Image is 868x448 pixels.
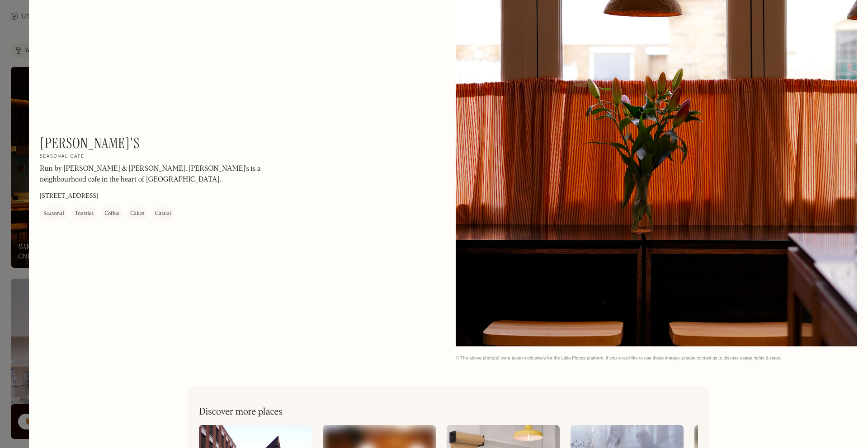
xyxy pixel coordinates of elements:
div: Seasonal [43,209,64,218]
h2: Seasonal cafe [40,154,85,160]
div: Toasties [75,209,94,218]
p: [STREET_ADDRESS] [40,191,98,201]
div: © The above photo(s) were taken exclusively for the Little Places platform. If you would like to ... [456,355,857,361]
div: Casual [155,209,171,218]
div: Cakes [130,209,144,218]
div: Coffee [104,209,119,218]
p: Run by [PERSON_NAME] & [PERSON_NAME], [PERSON_NAME]'s is a neighbourhood cafe in the heart of [GE... [40,163,284,185]
h1: [PERSON_NAME]'s [40,135,140,152]
h2: Discover more places [199,406,283,418]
